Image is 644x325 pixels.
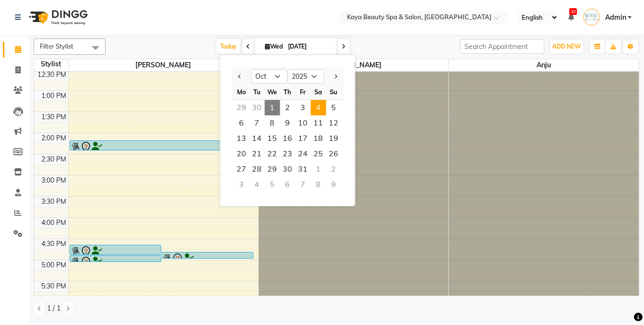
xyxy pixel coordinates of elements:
[47,303,60,313] span: 1 / 1
[285,39,333,54] input: 2025-10-01
[280,100,295,115] span: 2
[295,146,310,162] div: Friday, October 24, 2025
[331,69,339,84] button: Next month
[295,100,310,115] div: Friday, October 3, 2025
[234,131,249,146] div: Monday, October 13, 2025
[310,131,326,146] div: Saturday, October 18, 2025
[295,146,310,162] span: 24
[605,12,626,23] span: Admin
[234,177,249,192] div: Monday, November 3, 2025
[39,133,68,143] div: 2:00 PM
[249,115,264,131] div: Tuesday, October 7, 2025
[262,43,285,50] span: Wed
[280,84,295,100] div: Th
[249,84,264,100] div: Tu
[234,146,249,162] div: Monday, October 20, 2025
[460,39,544,54] input: Search Appointment
[280,146,295,162] div: Thursday, October 23, 2025
[249,177,264,192] div: Tuesday, November 4, 2025
[326,115,341,131] span: 12
[249,131,264,146] span: 14
[295,115,310,131] span: 10
[264,131,280,146] span: 15
[326,84,341,100] div: Su
[550,40,583,53] button: ADD NEW
[39,154,68,164] div: 2:30 PM
[70,256,161,262] div: [PERSON_NAME], TK03, 05:00 PM-05:10 PM, [PERSON_NAME]
[326,146,341,162] div: Sunday, October 26, 2025
[39,175,68,186] div: 3:00 PM
[162,252,253,258] div: [PERSON_NAME], TK03, 04:55 PM-05:05 PM, Lip Waxing
[234,162,249,177] span: 27
[280,177,295,192] div: Thursday, November 6, 2025
[295,100,310,115] span: 3
[310,100,326,115] div: Saturday, October 4, 2025
[310,162,326,177] div: Saturday, November 1, 2025
[234,162,249,177] div: Monday, October 27, 2025
[39,281,68,291] div: 5:30 PM
[39,239,68,249] div: 4:30 PM
[326,131,341,146] span: 19
[280,162,295,177] div: Thursday, October 30, 2025
[449,59,639,71] span: Anju
[280,131,295,146] span: 16
[249,162,264,177] div: Tuesday, October 28, 2025
[39,260,68,270] div: 5:00 PM
[326,100,341,115] div: Sunday, October 5, 2025
[70,141,253,150] div: [PERSON_NAME], TK02, 02:15 PM-02:30 PM, Eyebrows Threading
[310,146,326,162] div: Saturday, October 25, 2025
[249,131,264,146] div: Tuesday, October 14, 2025
[234,84,249,100] div: Mo
[326,131,341,146] div: Sunday, October 19, 2025
[310,131,326,146] span: 18
[326,146,341,162] span: 26
[326,115,341,131] div: Sunday, October 12, 2025
[583,9,600,25] img: Admin
[24,4,90,31] img: logo
[568,13,573,22] a: 32
[552,43,581,50] span: ADD NEW
[310,115,326,131] div: Saturday, October 11, 2025
[264,131,280,146] div: Wednesday, October 15, 2025
[251,69,287,84] select: Select month
[310,146,326,162] span: 25
[234,115,249,131] div: Monday, October 6, 2025
[295,131,310,146] span: 17
[264,84,280,100] div: We
[39,112,68,122] div: 1:30 PM
[295,162,310,177] div: Friday, October 31, 2025
[249,146,264,162] span: 21
[310,84,326,100] div: Sa
[234,146,249,162] span: 20
[216,39,240,54] span: Today
[295,131,310,146] div: Friday, October 17, 2025
[264,100,280,115] div: Wednesday, October 1, 2025
[69,59,258,71] span: [PERSON_NAME]
[70,245,161,254] div: [PERSON_NAME], TK03, 04:45 PM-05:00 PM, Eyebrow Waxing
[280,131,295,146] div: Thursday, October 16, 2025
[264,162,280,177] div: Wednesday, October 29, 2025
[36,70,68,80] div: 12:30 PM
[280,100,295,115] div: Thursday, October 2, 2025
[236,69,244,84] button: Previous month
[280,115,295,131] div: Thursday, October 9, 2025
[295,162,310,177] span: 31
[234,100,249,115] div: Monday, September 29, 2025
[264,162,280,177] span: 29
[280,162,295,177] span: 30
[249,115,264,131] span: 7
[326,177,341,192] div: Sunday, November 9, 2025
[280,115,295,131] span: 9
[295,84,310,100] div: Fr
[295,177,310,192] div: Friday, November 7, 2025
[39,91,68,101] div: 1:00 PM
[234,115,249,131] span: 6
[40,42,73,50] span: Filter Stylist
[287,69,324,84] select: Select year
[295,115,310,131] div: Friday, October 10, 2025
[326,162,341,177] div: Sunday, November 2, 2025
[249,100,264,115] div: Tuesday, September 30, 2025
[264,146,280,162] span: 22
[39,218,68,228] div: 4:00 PM
[264,100,280,115] span: 1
